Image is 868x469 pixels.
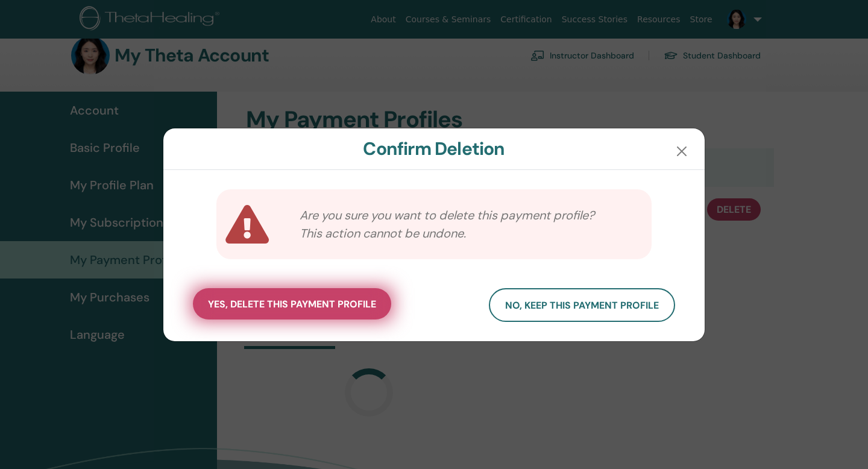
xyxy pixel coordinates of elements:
[208,298,376,310] span: yes, delete this payment profile
[193,288,391,319] button: yes, delete this payment profile
[173,138,695,160] h3: Confirm Deletion
[489,288,675,322] button: no, keep this payment profile
[271,206,644,242] p: Are you sure you want to delete this payment profile? This action cannot be undone.
[505,299,659,312] span: no, keep this payment profile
